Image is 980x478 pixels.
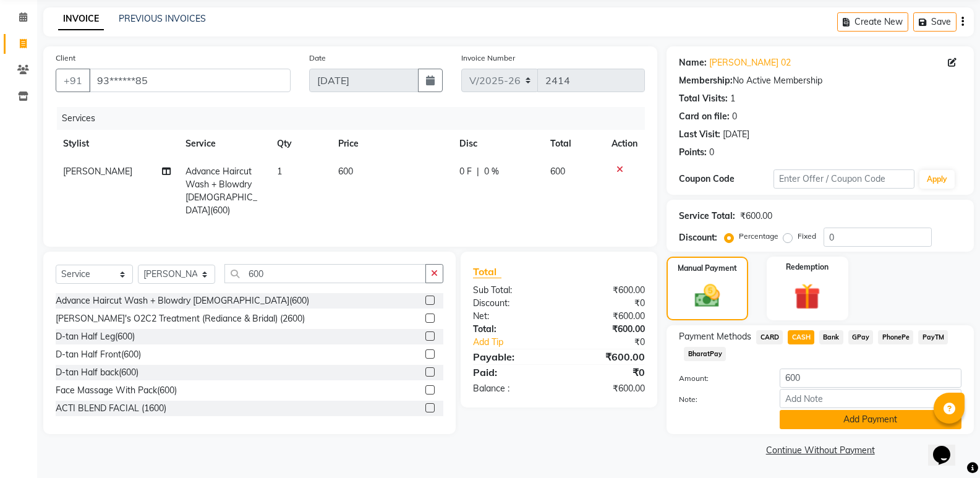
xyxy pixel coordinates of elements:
[670,373,770,384] label: Amount:
[459,165,472,178] span: 0 F
[178,130,270,158] th: Service
[56,130,178,158] th: Stylist
[928,429,968,466] iframe: chat widget
[723,128,749,141] div: [DATE]
[559,323,654,336] div: ₹600.00
[559,349,654,364] div: ₹600.00
[732,110,737,123] div: 0
[56,69,90,92] button: +91
[756,330,783,344] span: CARD
[56,53,75,64] label: Client
[56,294,309,307] div: Advance Haircut Wash + Blowdry [DEMOGRAPHIC_DATA](600)
[679,92,728,105] div: Total Visits:
[687,281,728,310] img: _cash.svg
[669,444,971,457] a: Continue Without Payment
[679,330,751,343] span: Payment Methods
[679,56,707,69] div: Name:
[119,13,206,24] a: PREVIOUS INVOICES
[780,389,961,408] input: Add Note
[604,130,645,158] th: Action
[464,336,575,349] a: Add Tip
[559,365,654,380] div: ₹0
[63,166,132,177] span: [PERSON_NAME]
[338,166,353,177] span: 600
[309,53,326,64] label: Date
[730,92,735,105] div: 1
[709,146,714,159] div: 0
[679,173,773,186] div: Coupon Code
[461,53,515,64] label: Invoice Number
[679,231,717,244] div: Discount:
[819,330,843,344] span: Bank
[780,369,961,388] input: Amount
[679,128,720,141] div: Last Visit:
[679,74,733,87] div: Membership:
[464,284,559,297] div: Sub Total:
[464,297,559,310] div: Discount:
[543,130,604,158] th: Total
[878,330,913,344] span: PhonePe
[89,69,291,92] input: Search by Name/Mobile/Email/Code
[56,366,138,379] div: D-tan Half back(600)
[709,56,791,69] a: [PERSON_NAME] 02
[56,348,141,361] div: D-tan Half Front(600)
[780,410,961,429] button: Add Payment
[670,394,770,405] label: Note:
[484,165,499,178] span: 0 %
[559,382,654,395] div: ₹600.00
[464,310,559,323] div: Net:
[684,347,726,361] span: BharatPay
[477,165,479,178] span: |
[575,336,654,349] div: ₹0
[473,265,501,278] span: Total
[786,262,829,273] label: Redemption
[798,231,816,242] label: Fixed
[185,166,257,216] span: Advance Haircut Wash + Blowdry [DEMOGRAPHIC_DATA](600)
[270,130,331,158] th: Qty
[57,107,654,130] div: Services
[679,74,961,87] div: No Active Membership
[550,166,565,177] span: 600
[918,330,948,344] span: PayTM
[464,349,559,364] div: Payable:
[331,130,452,158] th: Price
[786,280,829,313] img: _gift.svg
[464,365,559,380] div: Paid:
[58,8,104,30] a: INVOICE
[679,210,735,223] div: Service Total:
[464,382,559,395] div: Balance :
[56,312,305,325] div: [PERSON_NAME]'s O2C2 Treatment (Rediance & Bridal) (2600)
[452,130,543,158] th: Disc
[913,12,957,32] button: Save
[277,166,282,177] span: 1
[464,323,559,336] div: Total:
[837,12,908,32] button: Create New
[679,146,707,159] div: Points:
[919,170,955,189] button: Apply
[559,310,654,323] div: ₹600.00
[788,330,814,344] span: CASH
[56,330,135,343] div: D-tan Half Leg(600)
[559,297,654,310] div: ₹0
[224,264,426,283] input: Search or Scan
[739,231,778,242] label: Percentage
[740,210,772,223] div: ₹600.00
[678,263,737,274] label: Manual Payment
[559,284,654,297] div: ₹600.00
[773,169,914,189] input: Enter Offer / Coupon Code
[56,384,177,397] div: Face Massage With Pack(600)
[848,330,874,344] span: GPay
[679,110,730,123] div: Card on file:
[56,402,166,415] div: ACTI BLEND FACIAL (1600)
